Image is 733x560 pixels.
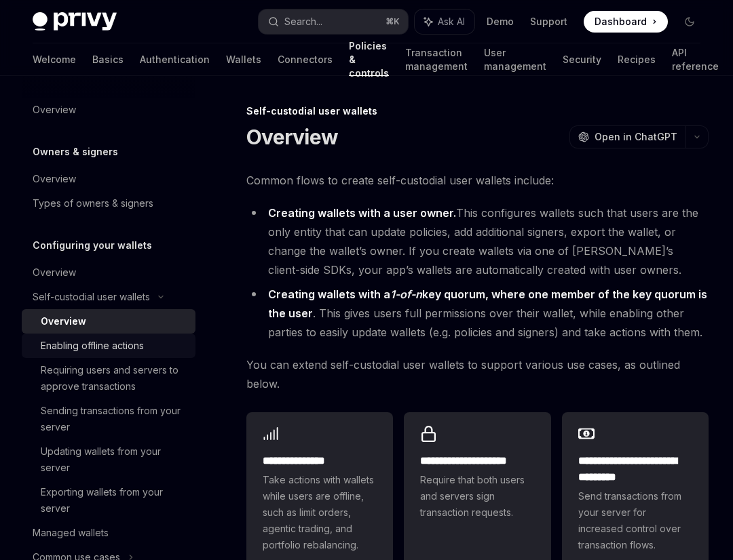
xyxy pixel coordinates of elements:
[284,14,322,30] div: Search...
[33,237,152,254] h5: Configuring your wallets
[595,15,647,28] span: Dashboard
[578,488,692,553] span: Send transactions from your server for increased control over transaction flows.
[530,15,567,28] a: Support
[263,472,377,553] span: Take actions with wallets while users are offline, such as limit orders, agentic trading, and por...
[22,480,195,521] a: Exporting wallets from your server
[33,289,150,305] div: Self-custodial user wallets
[246,355,709,393] span: You can extend self-custodial user wallets to support various use cases, as outlined below.
[278,43,333,76] a: Connectors
[415,9,474,34] button: Ask AI
[33,12,117,31] img: dark logo
[679,11,700,33] button: Toggle dark mode
[226,43,261,76] a: Wallets
[487,15,514,28] a: Demo
[33,525,109,541] div: Managed wallets
[405,43,468,76] a: Transaction management
[41,362,187,395] div: Requiring users and servers to approve transactions
[22,167,195,191] a: Overview
[672,43,719,76] a: API reference
[349,43,389,76] a: Policies & controls
[22,191,195,216] a: Types of owners & signers
[246,104,709,118] div: Self-custodial user wallets
[41,338,144,354] div: Enabling offline actions
[420,472,534,521] span: Require that both users and servers sign transaction requests.
[484,43,546,76] a: User management
[41,313,86,329] div: Overview
[140,43,210,76] a: Authentication
[22,399,195,439] a: Sending transactions from your server
[33,171,76,187] div: Overview
[618,43,656,76] a: Recipes
[584,11,668,33] a: Dashboard
[268,287,707,320] strong: Creating wallets with a key quorum, where one member of the key quorum is the user
[22,260,195,285] a: Overview
[22,309,195,334] a: Overview
[259,9,407,34] button: Search...⌘K
[438,15,465,28] span: Ask AI
[22,334,195,358] a: Enabling offline actions
[386,16,400,27] span: ⌘ K
[33,195,153,212] div: Types of owners & signers
[22,358,195,399] a: Requiring users and servers to approve transactions
[41,403,187,435] div: Sending transactions from your server
[22,98,195,122] a: Overview
[246,285,709,342] li: . This gives users full permissions over their wallet, while enabling other parties to easily upd...
[22,521,195,545] a: Managed wallets
[22,439,195,480] a: Updating wallets from your server
[268,206,456,220] strong: Creating wallets with a user owner.
[246,125,338,149] h1: Overview
[390,287,422,301] em: 1-of-n
[595,130,677,144] span: Open in ChatGPT
[569,125,685,148] button: Open in ChatGPT
[41,443,187,476] div: Updating wallets from your server
[92,43,124,76] a: Basics
[41,484,187,517] div: Exporting wallets from your server
[563,43,601,76] a: Security
[33,43,76,76] a: Welcome
[33,144,118,160] h5: Owners & signers
[246,203,709,279] li: This configures wallets such that users are the only entity that can update policies, add additio...
[33,264,76,281] div: Overview
[33,102,76,118] div: Overview
[246,171,709,190] span: Common flows to create self-custodial user wallets include:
